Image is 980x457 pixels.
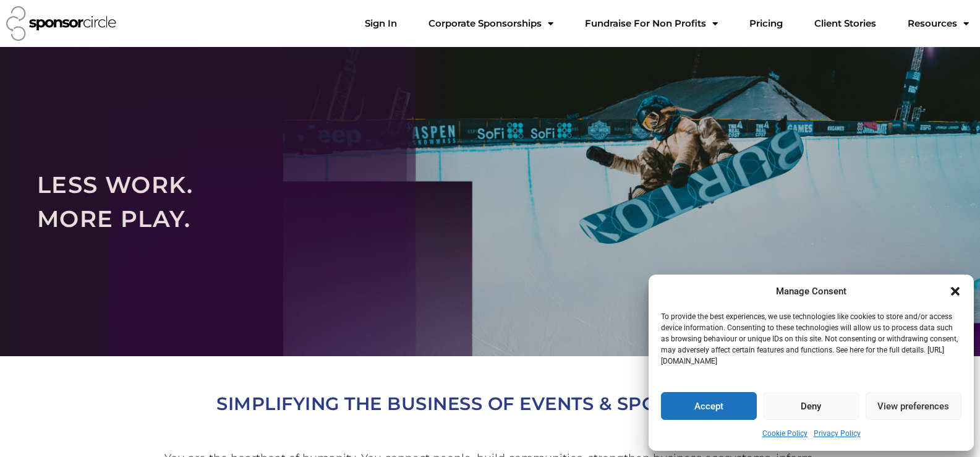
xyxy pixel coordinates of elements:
[866,392,961,420] button: View preferences
[419,11,563,36] a: Corporate SponsorshipsMenu Toggle
[661,392,757,420] button: Accept
[814,426,861,442] a: Privacy Policy
[355,11,979,36] nav: Menu
[949,285,961,297] div: Close dialogue
[763,392,859,420] button: Deny
[739,11,793,36] a: Pricing
[355,11,407,36] a: Sign In
[898,11,979,36] a: Resources
[575,11,728,36] a: Fundraise For Non ProfitsMenu Toggle
[804,11,886,36] a: Client Stories
[37,168,943,236] h2: LESS WORK. MORE PLAY.
[661,311,960,367] p: To provide the best experiences, we use technologies like cookies to store and/or access device i...
[144,388,837,419] h2: SIMPLIFYING THE BUSINESS OF EVENTS & SPORTS TEAMS
[6,6,116,41] img: Sponsor Circle logo
[762,426,807,442] a: Cookie Policy
[776,284,846,299] div: Manage Consent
